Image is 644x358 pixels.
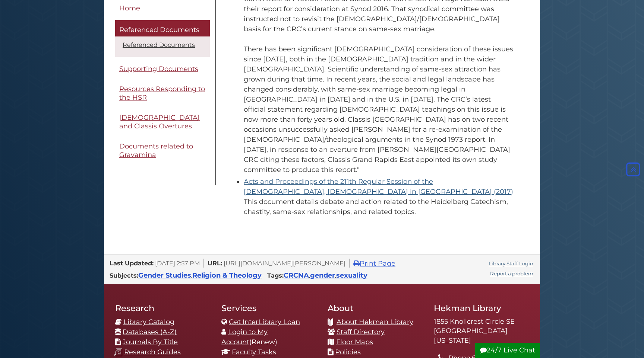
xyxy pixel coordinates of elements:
a: Acts and Proceedings of the 211th Regular Session of the [DEMOGRAPHIC_DATA], [DEMOGRAPHIC_DATA] i... [244,178,513,196]
a: Documents related to Gravamina [115,138,210,163]
span: [DATE] 2:57 PM [155,259,200,267]
a: Library Catalog [123,318,174,326]
li: (Renew) [221,327,316,347]
span: Referenced Documents [119,26,199,34]
a: Databases (A-Z) [123,328,177,336]
h2: About [328,303,423,313]
span: Documents related to Gravamina [119,143,193,159]
a: Print Page [353,259,395,268]
span: Supporting Documents [119,65,198,73]
a: Supporting Documents [115,61,210,77]
a: sexuality [336,271,367,279]
a: CRCNA [284,271,309,279]
a: Gender Studies [138,271,191,279]
h2: Hekman Library [434,303,529,313]
h2: Services [221,303,316,313]
a: Back to Top [624,166,642,174]
span: Tags: [267,272,284,279]
a: Journals By Title [123,338,178,346]
a: Religion & Theology [192,271,262,279]
a: Staff Directory [337,328,385,336]
a: Report a problem [490,271,533,277]
i: Print Page [353,260,360,267]
a: Library Staff Login [489,260,533,266]
span: URL: [208,259,222,267]
a: Referenced Documents [115,20,210,37]
a: About Hekman Library [337,318,413,326]
a: Policies [335,348,361,356]
a: Login to My Account [221,328,268,346]
a: Research Guides [124,348,181,356]
button: 24/7 Live Chat [475,343,540,358]
span: , [138,274,262,279]
a: Floor Maps [336,338,373,346]
a: Referenced Documents [123,41,195,48]
span: [URL][DOMAIN_NAME][PERSON_NAME] [224,259,345,267]
a: Get InterLibrary Loan [229,318,300,326]
span: [DEMOGRAPHIC_DATA] and Classis Overtures [119,114,200,131]
span: Home [119,4,140,12]
span: Resources Responding to the HSR [119,85,205,102]
div: This document details debate and action related to the Heidelberg Catechism, chastity, same-sex r... [244,197,514,217]
img: research-guides-icon-white_37x37.png [114,348,122,356]
span: Last Updated: [110,259,154,267]
a: [DEMOGRAPHIC_DATA] and Classis Overtures [115,110,210,135]
a: gender [310,271,335,279]
a: Resources Responding to the HSR [115,81,210,106]
span: Subjects: [110,272,138,279]
span: , , [284,274,367,279]
a: Faculty Tasks [232,348,276,356]
h2: Research [115,303,210,313]
address: 1855 Knollcrest Circle SE [GEOGRAPHIC_DATA][US_STATE] [434,317,529,346]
